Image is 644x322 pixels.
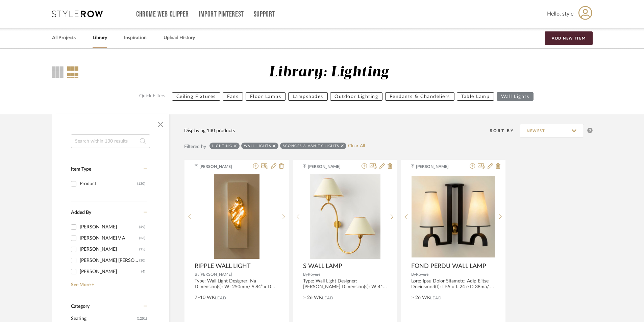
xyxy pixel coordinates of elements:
label: Quick Filters [135,92,169,101]
div: [PERSON_NAME] [PERSON_NAME] [80,255,139,266]
div: Wall Lights [244,144,271,148]
a: Clear All [348,143,365,149]
span: Lead [430,296,442,300]
span: By [303,272,308,276]
button: Add New Item [545,31,593,45]
div: (4) [141,266,145,277]
a: Library [93,33,107,43]
button: Close [154,118,167,131]
a: All Projects [52,33,76,43]
span: S WALL LAMP [303,263,342,270]
a: Support [254,11,275,17]
button: Lampshades [288,92,328,101]
span: [PERSON_NAME] [416,164,459,170]
a: See More + [69,277,147,288]
div: [PERSON_NAME] [80,266,141,277]
span: FOND PERDU WALL LAMP [411,263,486,270]
button: Pendants & Chandeliers [385,92,454,101]
span: Lead [215,296,226,300]
div: [PERSON_NAME] V A [80,233,139,244]
span: Lead [322,296,333,300]
span: [PERSON_NAME] [308,164,350,170]
button: Wall Lights [497,92,534,101]
div: Filtered by [184,143,206,150]
input: Search within 130 results [71,134,150,148]
span: Royere [308,272,320,276]
a: Import Pinterest [199,11,244,17]
span: Royere [416,272,428,276]
div: Type: Wall Light Designer: [PERSON_NAME] Dimension(s): W 41 x D 23.5 x H 47cm/ W 16.1 x D 9.5 x H... [303,278,387,290]
span: By [411,272,416,276]
button: Floor Lamps [246,92,286,101]
span: > 26 WK [303,294,322,301]
div: (10) [139,255,145,266]
div: Sconces & Vanity Lights [283,144,339,148]
div: Lighting [212,144,232,148]
span: RIPPLE WALL LIGHT [195,263,251,270]
button: Table Lamp [457,92,494,101]
span: Hello, style [547,10,573,18]
div: Product [80,178,137,189]
a: Chrome Web Clipper [136,11,189,17]
div: Library: Lighting [269,64,389,81]
button: Ceiling Fixtures [172,92,220,101]
span: By [195,272,199,276]
span: Added By [71,210,91,215]
a: Upload History [164,33,195,43]
img: RIPPLE WALL LIGHT [214,174,259,259]
div: [PERSON_NAME] [80,222,139,232]
div: Displaying 130 products [184,127,235,134]
span: [PERSON_NAME] [199,164,242,170]
span: > 26 WK [411,294,430,301]
span: Category [71,304,90,309]
span: Item Type [71,167,91,172]
a: Inspiration [124,33,147,43]
div: Type: Wall Light Designer: Na Dimension(s): W: 250mm/ 9.84” x D 60mm/ 2.36” x H 490mm/19.29". Wei... [195,278,279,290]
div: (15) [139,244,145,255]
div: (49) [139,222,145,232]
span: [PERSON_NAME] [199,272,232,276]
button: Fans [223,92,243,101]
div: Lore: Ipsu Dolor Sitametc: Adip Elitse Doeiusmod(t): I 55 u L 24 e D 38ma/ A 74 e A 0.9 m V 71.1q... [411,278,495,290]
div: Sort By [490,127,520,134]
button: Outdoor Lighting [330,92,382,101]
span: 7–10 WK [195,294,215,301]
div: [PERSON_NAME] [80,244,139,255]
div: (36) [139,233,145,244]
div: (130) [137,178,145,189]
img: FOND PERDU WALL LAMP [412,176,495,257]
img: S WALL LAMP [310,174,380,259]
